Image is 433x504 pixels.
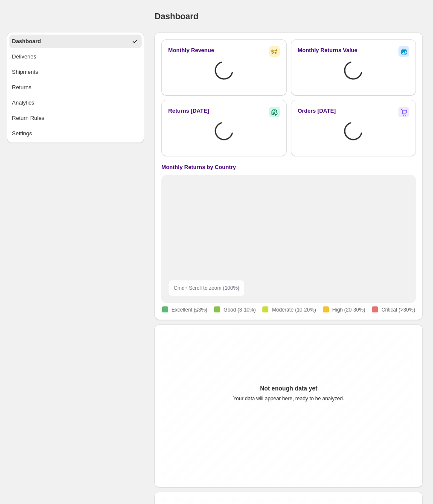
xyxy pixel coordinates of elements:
div: Deliveries [12,52,36,61]
button: Shipments [9,65,142,79]
div: Shipments [12,68,38,76]
span: Critical (>30%) [381,306,415,313]
span: Excellent (≤3%) [171,306,207,313]
button: Settings [9,127,142,140]
div: Cmd + Scroll to zoom ( 100 %) [168,280,245,296]
button: Returns [9,81,142,94]
span: High (20-30%) [332,306,365,313]
h2: Monthly Revenue [168,46,214,55]
div: Dashboard [12,37,41,46]
div: Return Rules [12,114,44,122]
div: Returns [12,83,32,92]
span: Moderate (10-20%) [272,306,316,313]
button: Dashboard [9,35,142,48]
div: Settings [12,129,32,138]
h2: Returns [DATE] [168,107,209,115]
h2: Monthly Returns Value [298,46,357,55]
span: Dashboard [154,12,198,21]
div: Analytics [12,99,34,107]
button: Deliveries [9,50,142,64]
button: Analytics [9,96,142,110]
h2: Orders [DATE] [298,107,336,115]
button: Return Rules [9,111,142,125]
span: Good (3-10%) [224,306,256,313]
h4: Monthly Returns by Country [161,163,236,172]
